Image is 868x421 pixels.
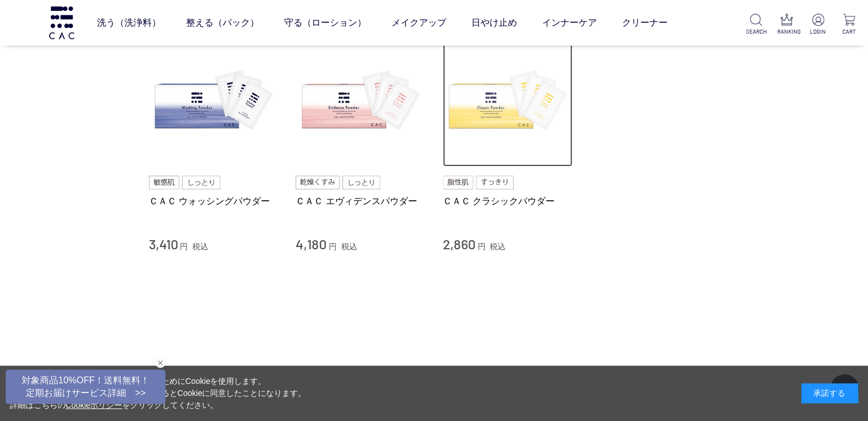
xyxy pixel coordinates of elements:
[476,176,514,189] img: すっきり
[471,7,517,39] a: 日やけ止め
[296,176,340,189] img: 乾燥くすみ
[296,236,326,252] span: 4,180
[808,27,828,36] p: LOGIN
[777,27,797,36] p: RANKING
[746,27,766,36] p: SEARCH
[443,176,473,189] img: 脂性肌
[443,236,475,252] span: 2,860
[186,7,259,39] a: 整える（パック）
[97,7,161,39] a: 洗う（洗浄料）
[746,14,766,36] a: SEARCH
[801,383,858,403] div: 承諾する
[180,242,188,251] span: 円
[477,242,485,251] span: 円
[192,242,208,251] span: 税込
[391,7,446,39] a: メイクアップ
[839,14,859,36] a: CART
[342,176,380,189] img: しっとり
[149,195,279,207] a: ＣＡＣ ウォッシングパウダー
[47,6,76,39] img: logo
[296,195,426,207] a: ＣＡＣ エヴィデンスパウダー
[839,27,859,36] p: CART
[341,242,357,251] span: 税込
[490,242,506,251] span: 税込
[329,242,337,251] span: 円
[182,176,220,189] img: しっとり
[542,7,597,39] a: インナーケア
[284,7,366,39] a: 守る（ローション）
[777,14,797,36] a: RANKING
[149,37,279,167] img: ＣＡＣ ウォッシングパウダー
[443,37,573,167] img: ＣＡＣ クラシックパウダー
[149,236,178,252] span: 3,410
[622,7,668,39] a: クリーナー
[149,176,180,189] img: 敏感肌
[443,195,573,207] a: ＣＡＣ クラシックパウダー
[808,14,828,36] a: LOGIN
[296,37,426,167] img: ＣＡＣ エヴィデンスパウダー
